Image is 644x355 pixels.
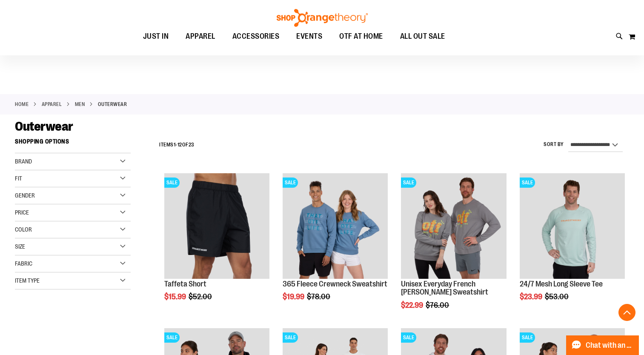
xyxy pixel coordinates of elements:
[401,280,488,297] a: Unisex Everyday French [PERSON_NAME] Sweatshirt
[283,332,298,343] span: SALE
[15,158,32,165] span: Brand
[515,169,629,323] div: product
[164,173,269,280] a: Product image for Taffeta ShortSALE
[232,27,280,46] span: ACCESSORIES
[15,134,131,153] strong: Shopping Options
[283,292,306,301] span: $19.99
[174,142,176,148] span: 1
[15,192,35,199] span: Gender
[177,142,182,148] span: 12
[15,175,22,182] span: Fit
[566,335,639,355] button: Chat with an Expert
[189,142,195,148] span: 23
[400,27,445,46] span: ALL OUT SALE
[401,173,506,280] a: Product image for Unisex Everyday French Terry Crewneck SweatshirtSALE
[15,277,40,284] span: Item Type
[164,292,187,301] span: $15.99
[164,280,206,288] a: Taffeta Short
[278,169,392,323] div: product
[164,332,180,343] span: SALE
[544,141,564,148] label: Sort By
[401,177,416,188] span: SALE
[164,173,269,278] img: Product image for Taffeta Short
[98,100,127,108] strong: Outerwear
[520,173,625,280] a: Main Image of 1457095SALE
[15,260,32,267] span: Fabric
[160,169,274,323] div: product
[75,100,85,108] a: MEN
[520,177,535,188] span: SALE
[143,27,169,46] span: JUST IN
[42,100,62,108] a: APPAREL
[296,27,322,46] span: EVENTS
[159,138,195,152] h2: Items - of
[307,292,332,301] span: $78.00
[15,243,25,250] span: Size
[520,280,603,288] a: 24/7 Mesh Long Sleeve Tee
[401,332,416,343] span: SALE
[189,292,213,301] span: $52.00
[401,173,506,278] img: Product image for Unisex Everyday French Terry Crewneck Sweatshirt
[401,301,424,309] span: $22.99
[164,177,180,188] span: SALE
[618,304,635,321] button: Back To Top
[283,173,388,278] img: 365 Fleece Crewneck Sweatshirt
[339,27,383,46] span: OTF AT HOME
[15,226,32,233] span: Color
[186,27,215,46] span: APPAREL
[283,177,298,188] span: SALE
[520,332,535,343] span: SALE
[545,292,570,301] span: $53.00
[520,292,544,301] span: $23.99
[426,301,450,309] span: $76.00
[397,169,510,331] div: product
[15,100,29,108] a: Home
[283,173,388,280] a: 365 Fleece Crewneck SweatshirtSALE
[283,280,387,288] a: 365 Fleece Crewneck Sweatshirt
[586,341,634,349] span: Chat with an Expert
[15,119,73,134] span: Outerwear
[520,173,625,278] img: Main Image of 1457095
[275,9,369,27] img: Shop Orangetheory
[15,209,29,216] span: Price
